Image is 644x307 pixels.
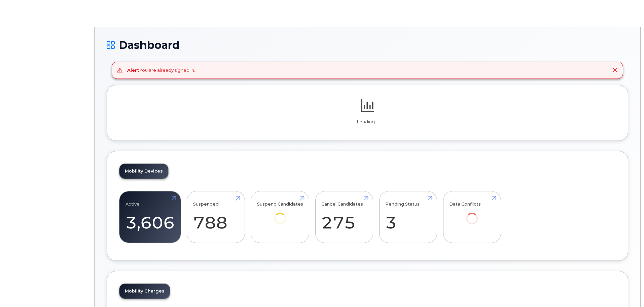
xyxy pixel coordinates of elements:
a: Active 3,606 [126,195,175,239]
p: Loading... [119,119,616,125]
strong: Alert [127,67,139,73]
div: You are already signed in. [127,67,195,73]
a: Mobility Charges [119,284,170,299]
a: Cancel Candidates 275 [321,195,367,239]
a: Pending Status 3 [385,195,431,239]
a: Data Conflicts [449,195,495,234]
a: Suspended 788 [193,195,239,239]
a: Suspend Candidates [257,195,303,234]
a: Mobility Devices [119,164,168,179]
h1: Dashboard [107,39,628,51]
